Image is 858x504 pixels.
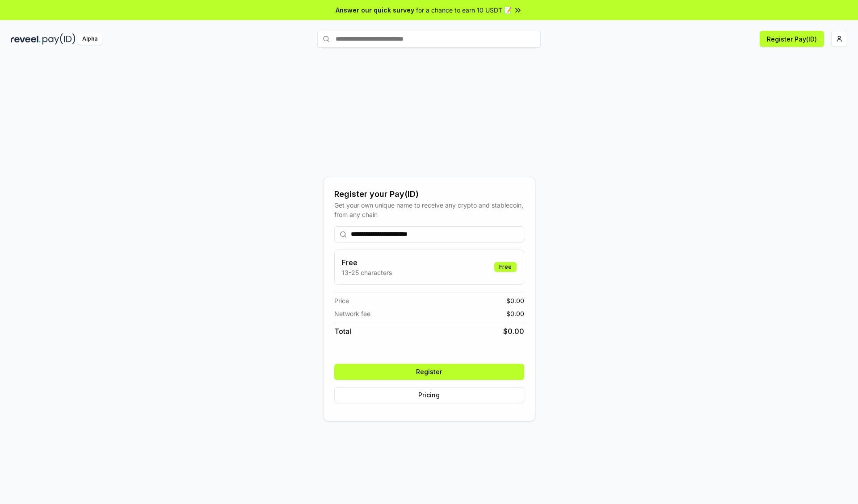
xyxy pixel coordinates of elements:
[760,31,824,47] button: Register Pay(ID)
[334,387,524,403] button: Pricing
[342,257,392,268] h3: Free
[334,364,524,380] button: Register
[506,309,524,318] span: $ 0.00
[342,268,392,277] p: 13-25 characters
[336,5,414,15] span: Answer our quick survey
[334,296,349,305] span: Price
[503,326,524,337] span: $ 0.00
[11,33,41,45] img: reveel_dark
[334,200,524,219] div: Get your own unique name to receive any crypto and stablecoin, from any chain
[416,5,512,15] span: for a chance to earn 10 USDT 📝
[334,309,370,318] span: Network fee
[334,326,351,337] span: Total
[334,188,524,200] div: Register your Pay(ID)
[494,262,517,272] div: Free
[77,33,102,45] div: Alpha
[506,296,524,305] span: $ 0.00
[42,33,76,45] img: pay_id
